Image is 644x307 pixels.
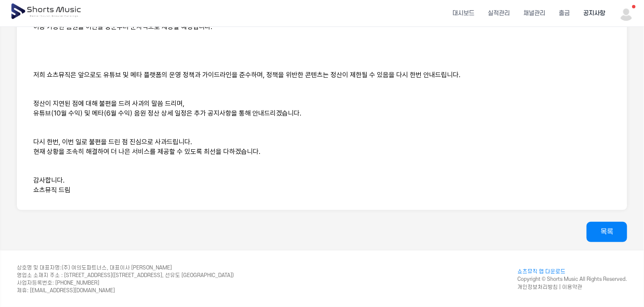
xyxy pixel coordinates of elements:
[33,186,611,195] p: 쇼츠뮤직 드림
[517,284,582,290] a: 개인정보처리방침 | 이용약관
[481,2,517,24] a: 실적관리
[587,222,627,242] a: 목록
[33,99,611,109] p: 정산이 지연된 점에 대해 불편을 드려 사과의 말씀 드리며,
[446,2,481,24] a: 대시보드
[33,147,611,157] p: 현재 상황을 조속히 해결하여 더 나은 서비스를 제공할 수 있도록 최선을 다하겠습니다.
[576,2,612,24] a: 공지사항
[517,268,627,291] div: Copyright © Shorts Music All Rights Reserved.
[33,176,611,186] p: 감사합니다.
[517,268,627,275] a: 쇼츠뮤직 앱 다운로드
[517,2,552,24] a: 채널관리
[17,272,63,278] span: 영업소 소재지 주소 :
[33,70,611,80] p: 저희 쇼츠뮤직은 앞으로도 유튜브 및 메타 플랫폼의 운영 정책과 가이드라인을 준수하며, 정책을 위반한 콘텐츠는 정산이 제한될 수 있음을 다시 한번 안내드립니다.
[33,109,611,118] p: 유튜브(10월 수익) 및 메타(6월 수익) 음원 정산 상세 일정은 추가 공지사항을 통해 안내드리겠습니다.
[33,22,611,32] p: 이용 가능한 음원을 이번달 중순부터 순차적으로 제공할 예정입니다.
[619,6,634,21] img: 사용자 이미지
[552,2,576,24] a: 출금
[17,264,234,294] div: (주) 여의도파트너스, 대표이사 [PERSON_NAME] [STREET_ADDRESS]([STREET_ADDRESS], 선유도 [GEOGRAPHIC_DATA]) 사업자등록번호...
[17,265,62,271] span: 상호명 및 대표자명 :
[33,137,611,147] p: 다시 한번, 이번 일로 불편을 드린 점 진심으로 사과드립니다.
